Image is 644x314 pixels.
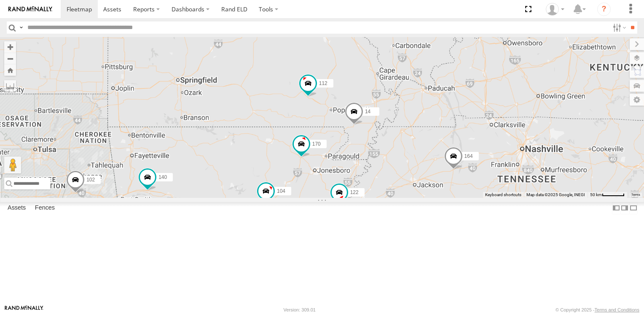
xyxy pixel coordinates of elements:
button: Zoom in [4,41,16,53]
a: Terms and Conditions [595,307,639,312]
label: Search Filter Options [609,21,628,34]
span: 50 km [590,192,602,197]
label: Assets [3,202,30,214]
button: Zoom Home [4,64,16,76]
span: 140 [158,174,167,180]
button: Keyboard shortcuts [485,192,521,198]
label: Map Settings [630,94,644,106]
a: Visit our Website [5,306,43,314]
label: Measure [4,80,16,92]
span: 104 [277,188,285,194]
span: 102 [86,177,95,183]
button: Drag Pegman onto the map to open Street View [4,157,21,173]
span: 122 [350,189,359,195]
i: ? [597,3,611,16]
label: Dock Summary Table to the Right [620,202,629,214]
a: Terms (opens in new tab) [631,193,640,196]
div: Version: 309.01 [284,307,316,312]
span: 14 [365,109,370,114]
span: Map data ©2025 Google, INEGI [526,192,585,197]
label: Hide Summary Table [629,202,638,214]
span: 170 [312,141,321,147]
label: Fences [31,202,59,214]
span: 164 [464,153,473,159]
label: Search Query [18,21,24,34]
span: 112 [319,80,327,86]
button: Zoom out [4,53,16,64]
img: rand-logo.svg [8,6,52,12]
label: Dock Summary Table to the Left [612,202,620,214]
div: John Bibbs [543,3,567,16]
div: © Copyright 2025 - [555,307,639,312]
button: Map Scale: 50 km per 50 pixels [588,192,627,198]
